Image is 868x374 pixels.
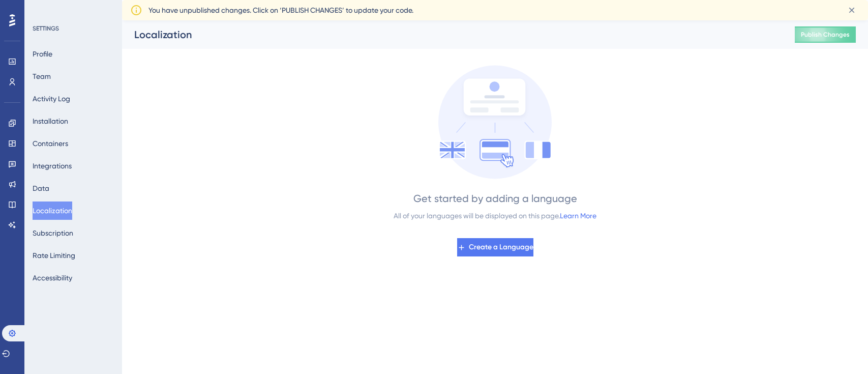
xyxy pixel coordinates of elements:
[413,191,577,206] div: Get started by adding a language
[33,134,68,153] button: Containers
[801,31,850,39] span: Publish Changes
[33,24,115,33] div: SETTINGS
[795,26,856,43] button: Publish Changes
[148,4,413,16] span: You have unpublished changes. Click on ‘PUBLISH CHANGES’ to update your code.
[33,45,52,63] button: Profile
[33,112,68,130] button: Installation
[33,90,70,108] button: Activity Log
[33,269,72,287] button: Accessibility
[33,67,51,85] button: Team
[560,212,596,220] a: Learn More
[33,157,72,175] button: Integrations
[33,224,73,242] button: Subscription
[457,238,533,256] button: Create a Language
[33,202,72,220] button: Localization
[469,241,533,253] span: Create a Language
[134,27,769,42] div: Localization
[394,210,596,222] div: All of your languages will be displayed on this page.
[33,179,49,197] button: Data
[33,246,75,265] button: Rate Limiting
